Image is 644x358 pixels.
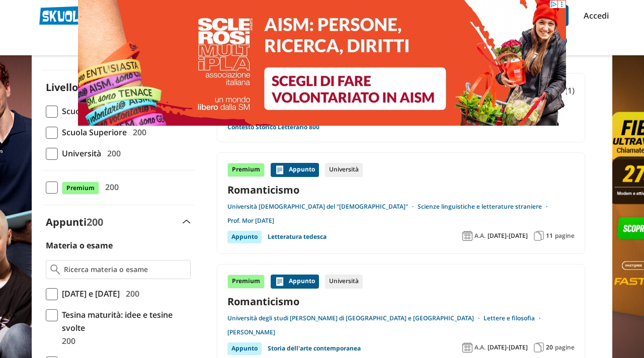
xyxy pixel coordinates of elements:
[46,240,113,251] label: Materia o esame
[534,342,544,352] img: Pagine
[462,342,472,352] img: Anno accademico
[183,220,191,224] img: Apri e chiudi sezione
[227,328,275,336] a: [PERSON_NAME]
[268,342,361,354] a: Storia dell'arte contemporanea
[474,343,486,351] span: A.A.
[50,264,60,275] img: Ricerca materia o esame
[122,287,139,300] span: 200
[275,165,285,175] img: Appunti contenuto
[546,232,553,240] span: 11
[227,295,575,308] a: Romanticismo
[58,147,101,160] span: Università
[46,215,103,229] label: Appunti
[484,314,544,322] a: Lettere e filosofia
[227,163,265,177] div: Premium
[227,342,262,354] div: Appunto
[101,181,119,194] span: 200
[271,163,319,177] div: Appunto
[62,182,99,195] span: Premium
[488,343,528,351] span: [DATE]-[DATE]
[534,231,544,241] img: Pagine
[584,5,605,26] a: Accedi
[227,203,418,211] a: Università [DEMOGRAPHIC_DATA] del "[DEMOGRAPHIC_DATA]"
[227,275,265,289] div: Premium
[58,334,75,347] span: 200
[87,215,103,229] span: 200
[275,277,285,287] img: Appunti contenuto
[58,287,120,300] span: [DATE] e [DATE]
[462,231,472,241] img: Anno accademico
[325,163,363,177] div: Università
[268,231,327,243] a: Letteratura tedesca
[271,275,319,289] div: Appunto
[325,275,363,289] div: Università
[64,264,186,275] input: Ricerca materia o esame
[227,183,575,197] a: Romanticismo
[555,343,575,351] span: pagine
[227,123,319,131] a: Contesto Storico Letterario 800
[546,343,553,351] span: 20
[565,84,575,97] span: (1)
[227,314,484,322] a: Università degli studi [PERSON_NAME] di [GEOGRAPHIC_DATA] e [GEOGRAPHIC_DATA]
[488,232,528,240] span: [DATE]-[DATE]
[129,126,146,139] span: 200
[227,231,262,243] div: Appunto
[555,232,575,240] span: pagine
[46,80,78,94] label: Livello
[103,147,121,160] span: 200
[58,126,127,139] span: Scuola Superiore
[474,232,486,240] span: A.A.
[58,105,113,118] span: Scuola Media
[418,203,551,211] a: Scienze linguistiche e letterature straniere
[227,217,274,225] a: Prof. Mor [DATE]
[58,308,191,334] span: Tesina maturità: idee e tesine svolte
